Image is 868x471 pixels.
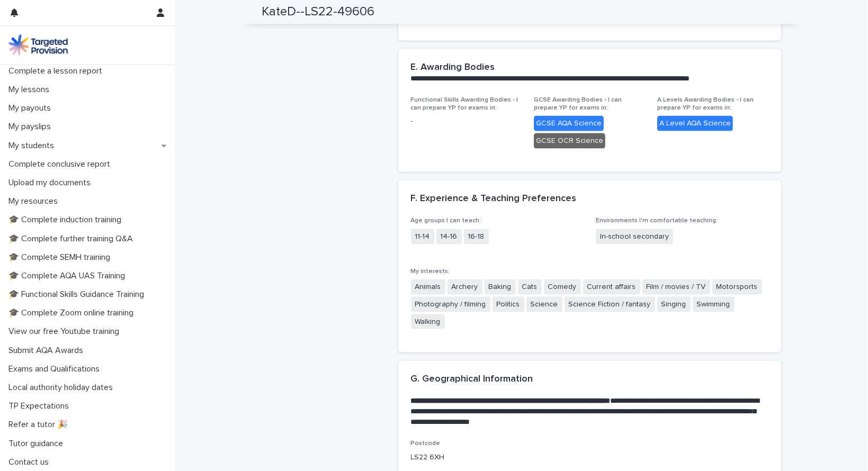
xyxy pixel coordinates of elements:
span: Singing [657,297,691,312]
p: Tutor guidance [4,439,71,449]
p: Exams and Qualifications [4,364,108,374]
p: 🎓 Complete Zoom online training [4,308,142,318]
p: Refer a tutor 🎉 [4,420,76,430]
p: Contact us [4,457,57,467]
span: Current affairs [583,279,640,295]
p: 🎓 Functional Skills Guidance Training [4,289,153,300]
span: My interests: [411,268,450,275]
span: Environments I'm comfortable teaching: [596,218,718,224]
span: Archery [448,279,482,295]
div: GCSE OCR Science [534,133,605,149]
h2: E. Awarding Bodies [411,62,495,74]
span: Baking [485,279,516,295]
span: Film / movies / TV [642,279,710,295]
span: Photography / filming [411,297,490,312]
span: Science Fiction / fantasy [565,297,655,312]
span: Animals [411,279,445,295]
p: 🎓 Complete AQA UAS Training [4,271,133,281]
p: - [411,116,522,127]
p: My resources [4,196,66,206]
span: Science [526,297,562,312]
p: 🎓 Complete further training Q&A [4,234,141,244]
div: GCSE AQA Science [534,116,604,131]
span: Age groups I can teach: [411,218,481,224]
img: M5nRWzHhSzIhMunXDL62 [8,34,68,56]
p: Upload my documents [4,178,99,188]
p: LS22 6XH [411,452,768,463]
p: My lessons [4,85,58,95]
p: 🎓 Complete induction training [4,215,130,225]
h2: KateD--LS22-49606 [262,4,375,20]
span: GCSE Awarding Bodies - I can prepare YP for exams in: [534,97,622,111]
h2: F. Experience & Teaching Preferences [411,193,577,205]
span: A Levels Awarding Bodies - I can prepare YP for exams in: [657,97,754,111]
h2: G. Geographical Information [411,374,533,385]
span: 16-18 [464,229,489,244]
p: My payslips [4,122,59,132]
span: Functional Skills Awarding Bodies - I can prepare YP for exams in: [411,97,518,111]
p: My students [4,141,62,151]
span: Swimming [693,297,735,312]
p: TP Expectations [4,401,77,411]
p: 🎓 Complete SEMH training [4,252,119,262]
p: Local authority holiday dates [4,383,121,393]
span: 11-14 [411,229,434,244]
p: Complete a lesson report [4,66,111,76]
span: 14-16 [436,229,462,244]
span: In-school secondary [596,229,673,244]
span: Politics [493,297,524,312]
p: Submit AQA Awards [4,346,92,356]
p: My payouts [4,103,59,113]
span: Motorsports [712,279,762,295]
span: Postcode [411,440,441,447]
div: A Level AQA Science [657,116,733,131]
p: View our free Youtube training [4,327,128,337]
span: Cats [518,279,542,295]
span: Comedy [544,279,581,295]
span: Walking [411,314,445,330]
p: Complete conclusive report [4,159,119,169]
